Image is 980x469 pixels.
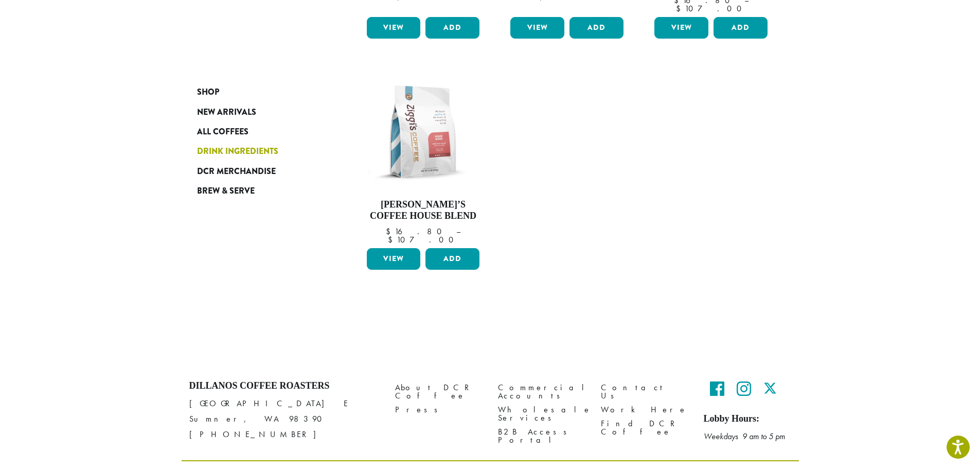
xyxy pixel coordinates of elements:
span: $ [386,226,395,237]
a: New Arrivals [197,102,320,121]
bdi: 107.00 [388,234,458,245]
a: B2B Access Portal [498,425,585,447]
span: – [456,226,460,237]
p: [GEOGRAPHIC_DATA] E Sumner, WA 98390 [PHONE_NUMBER] [189,396,380,442]
h4: [PERSON_NAME]’s Coffee House Blend [364,199,483,221]
a: [PERSON_NAME]’s Coffee House Blend [364,73,483,244]
a: View [367,17,421,39]
span: DCR Merchandise [197,165,276,178]
a: View [510,17,564,39]
bdi: 107.00 [676,3,746,14]
a: View [367,248,421,270]
button: Add [425,17,479,39]
a: All Coffees [197,122,320,142]
a: DCR Merchandise [197,162,320,181]
h5: Lobby Hours: [704,413,791,425]
a: Drink Ingredients [197,142,320,161]
button: Add [425,248,479,270]
bdi: 16.80 [386,226,447,237]
span: Drink Ingredients [197,145,278,158]
span: $ [388,234,397,245]
span: Shop [197,86,219,99]
a: Contact Us [601,380,688,403]
a: Press [395,403,483,416]
span: $ [676,3,685,14]
a: Shop [197,82,320,102]
a: View [654,17,708,39]
a: Commercial Accounts [498,380,585,403]
img: Ziggis-House-Blend-12-oz.png [364,73,482,191]
h4: Dillanos Coffee Roasters [189,380,380,392]
a: Wholesale Services [498,403,585,425]
button: Add [569,17,623,39]
button: Add [714,17,768,39]
span: New Arrivals [197,106,256,119]
a: About DCR Coffee [395,380,483,403]
span: Brew & Serve [197,185,255,198]
a: Find DCR Coffee [601,417,688,439]
span: All Coffees [197,126,248,138]
a: Work Here [601,403,688,416]
em: Weekdays 9 am to 5 pm [704,431,785,442]
a: Brew & Serve [197,181,320,201]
